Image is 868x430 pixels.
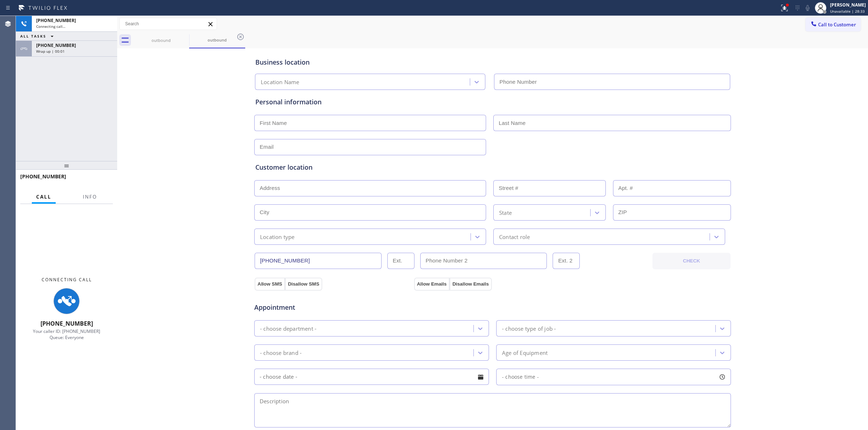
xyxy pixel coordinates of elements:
span: Appointment [254,303,412,312]
div: - choose brand - [260,348,302,357]
button: Disallow Emails [450,278,492,291]
span: [PHONE_NUMBER] [36,42,76,48]
button: Call to Customer [805,18,861,31]
button: Allow SMS [255,278,285,291]
input: ZIP [613,204,731,221]
span: Connecting call… [36,24,65,29]
input: Ext. 2 [553,253,580,269]
div: Customer location [255,162,730,172]
span: Wrap up | 00:01 [36,49,65,54]
span: Your caller ID: [PHONE_NUMBER] Queue: Everyone [33,328,100,340]
button: Mute [803,3,813,13]
div: Location Name [261,78,299,86]
span: [PHONE_NUMBER] [20,173,66,180]
button: Allow Emails [414,278,450,291]
input: - choose date - [254,369,489,385]
div: outbound [134,38,188,43]
button: CHECK [652,253,731,269]
div: - choose department - [260,324,316,333]
div: Contact role [499,233,530,241]
span: Call [36,194,51,200]
input: Ext. [387,253,414,269]
div: - choose type of job - [502,324,556,333]
input: Search [120,18,217,30]
span: ALL TASKS [20,34,46,39]
span: - choose time - [502,373,539,380]
div: Business location [255,57,730,67]
div: Age of Equipment [502,348,548,357]
span: Connecting Call [42,277,92,283]
div: State [499,208,512,217]
div: [PERSON_NAME] [830,2,866,8]
div: outbound [190,37,244,43]
span: [PHONE_NUMBER] [41,320,93,327]
span: Call to Customer [818,21,856,28]
input: Apt. # [613,180,731,196]
input: First Name [254,115,486,131]
button: ALL TASKS [16,32,61,40]
button: Info [78,190,101,204]
input: Phone Number 2 [420,253,547,269]
input: Phone Number [494,74,730,90]
button: Call [32,190,56,204]
span: [PHONE_NUMBER] [36,17,76,23]
input: Phone Number [255,253,382,269]
input: Email [254,139,486,155]
input: Street # [493,180,606,196]
div: Personal information [255,97,730,107]
div: Location type [260,233,295,241]
input: Address [254,180,486,196]
button: Disallow SMS [285,278,322,291]
span: Info [83,194,97,200]
input: Last Name [493,115,731,131]
input: City [254,204,486,221]
span: Unavailable | 28:33 [830,9,865,14]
